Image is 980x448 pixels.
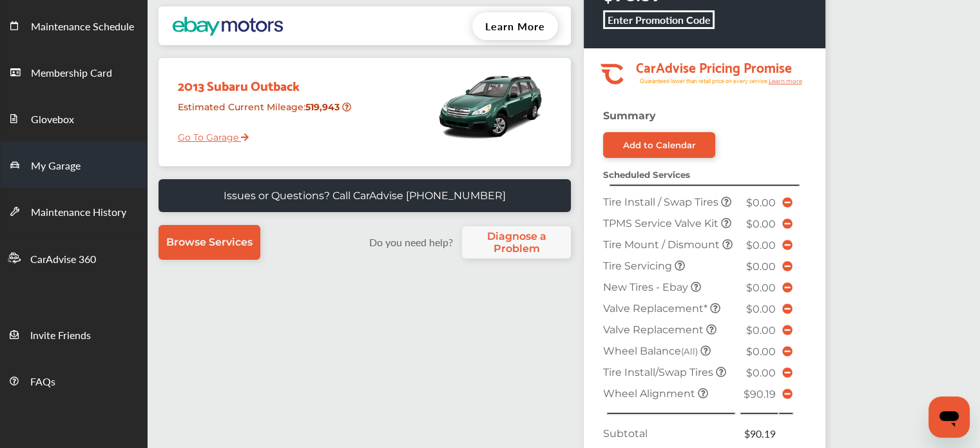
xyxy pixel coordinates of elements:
[746,303,776,315] span: $0.00
[746,218,776,230] span: $0.00
[746,239,776,251] span: $0.00
[603,196,721,208] span: Tire Install / Swap Tires
[746,367,776,379] span: $0.00
[744,388,776,400] span: $90.19
[1,141,147,188] a: My Garage
[31,112,74,128] span: Glovebox
[603,366,716,378] span: Tire Install/Swap Tires
[603,302,710,315] span: Valve Replacement*
[1,95,147,141] a: Glovebox
[603,110,656,122] strong: Summary
[31,158,81,175] span: My Garage
[608,12,711,27] b: Enter Promotion Code
[928,396,970,438] iframe: Button to launch messaging window
[746,346,776,358] span: $0.00
[603,239,722,251] span: Tire Mount / Dismount
[1,2,147,48] a: Maintenance Schedule
[224,190,506,202] p: Issues or Questions? Call CarAdvise [PHONE_NUMBER]
[603,260,675,272] span: Tire Servicing
[31,204,126,221] span: Maintenance History
[468,230,564,255] span: Diagnose a Problem
[168,122,249,146] a: Go To Garage
[600,423,739,444] td: Subtotal
[159,179,571,212] a: Issues or Questions? Call CarAdvise [PHONE_NUMBER]
[603,132,715,158] a: Add to Calendar
[746,197,776,209] span: $0.00
[603,387,698,400] span: Wheel Alignment
[739,423,779,444] td: $90.19
[305,101,342,113] strong: 519,943
[31,19,134,35] span: Maintenance Schedule
[168,64,357,96] div: 2013 Subaru Outback
[436,64,545,148] img: mobile_8161_st0640_046.jpg
[603,345,700,357] span: Wheel Balance
[746,324,776,336] span: $0.00
[623,140,696,150] div: Add to Calendar
[168,96,357,129] div: Estimated Current Mileage :
[485,19,545,34] span: Learn More
[603,170,690,180] strong: Scheduled Services
[159,225,260,260] a: Browse Services
[639,77,768,85] tspan: Guaranteed lower than retail price on every service.
[603,281,691,293] span: New Tires - Ebay
[681,346,698,356] small: (All)
[635,55,791,78] tspan: CarAdvise Pricing Promise
[746,282,776,294] span: $0.00
[603,217,721,229] span: TPMS Service Valve Kit
[363,235,459,249] label: Do you need help?
[30,251,96,268] span: CarAdvise 360
[31,65,112,82] span: Membership Card
[30,374,55,391] span: FAQs
[1,188,147,234] a: Maintenance History
[746,260,776,273] span: $0.00
[1,48,147,95] a: Membership Card
[768,77,802,84] tspan: Learn more
[166,236,253,248] span: Browse Services
[462,226,571,258] a: Diagnose a Problem
[603,324,706,336] span: Valve Replacement
[30,327,91,344] span: Invite Friends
